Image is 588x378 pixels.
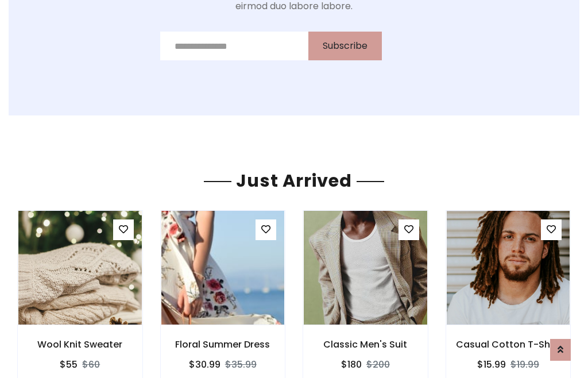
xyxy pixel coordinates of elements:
[477,359,506,370] h6: $15.99
[18,339,142,350] h6: Wool Knit Sweater
[303,339,428,350] h6: Classic Men's Suit
[60,359,78,370] h6: $55
[82,358,100,371] del: $60
[189,359,220,370] h6: $30.99
[308,32,382,60] button: Subscribe
[231,168,357,193] span: Just Arrived
[341,359,362,370] h6: $180
[161,339,285,350] h6: Floral Summer Dress
[225,358,257,371] del: $35.99
[510,358,539,371] del: $19.99
[366,358,390,371] del: $200
[446,339,571,350] h6: Casual Cotton T-Shirt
